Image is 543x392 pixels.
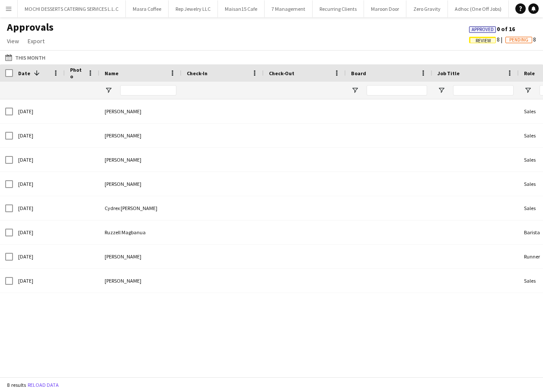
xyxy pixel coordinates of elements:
button: Maroon Door [364,0,406,17]
div: Cydrex [PERSON_NAME] [99,196,182,220]
button: Zero Gravity [406,0,448,17]
button: Maisan15 Cafe [218,0,265,17]
button: 7 Management [265,0,313,17]
div: [DATE] [13,148,65,172]
span: Role [524,70,535,76]
span: Pending [509,37,528,43]
span: Photo [70,67,84,80]
button: Open Filter Menu [105,86,112,94]
span: 8 [469,35,505,43]
span: Review [476,38,491,44]
span: Board [351,70,366,76]
div: [PERSON_NAME] [99,172,182,196]
span: Date [18,70,30,76]
button: This Month [3,52,47,63]
span: Export [28,37,45,45]
a: Export [24,35,48,47]
input: Board Filter Input [367,85,427,96]
span: Name [105,70,118,76]
div: [DATE] [13,220,65,244]
div: Ruzzell Magbanua [99,220,182,244]
span: View [7,37,19,45]
button: Rep Jewelry LLC [169,0,218,17]
span: Approved [472,27,494,32]
span: 8 [505,35,536,43]
div: [DATE] [13,99,65,123]
div: [PERSON_NAME] [99,124,182,147]
span: Check-Out [269,70,294,76]
span: Job Title [438,70,460,76]
div: [DATE] [13,196,65,220]
button: MOCHI DESSERTS CATERING SERVICES L.L.C [18,0,126,17]
a: View [3,35,22,47]
div: [DATE] [13,124,65,147]
div: [DATE] [13,172,65,196]
button: Masra Coffee [126,0,169,17]
input: Job Title Filter Input [453,85,514,96]
button: Open Filter Menu [351,86,359,94]
div: [PERSON_NAME] [99,99,182,123]
div: [PERSON_NAME] [99,148,182,172]
div: [PERSON_NAME] [99,269,182,293]
button: Reload data [26,380,61,390]
span: Check-In [187,70,208,76]
div: [PERSON_NAME] [99,245,182,268]
div: [DATE] [13,269,65,293]
span: 0 of 16 [469,25,515,33]
button: Recurring Clients [313,0,364,17]
button: Adhoc (One Off Jobs) [448,0,509,17]
button: Open Filter Menu [524,86,532,94]
button: Open Filter Menu [438,86,445,94]
input: Name Filter Input [120,85,176,96]
div: [DATE] [13,245,65,268]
